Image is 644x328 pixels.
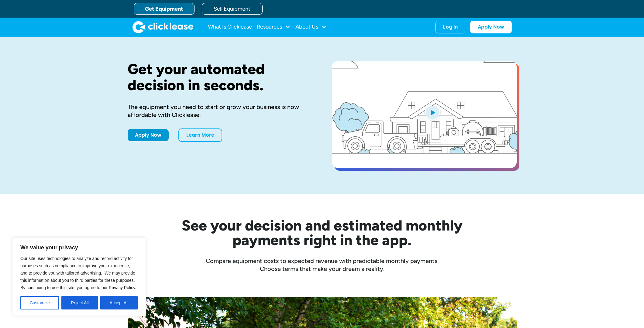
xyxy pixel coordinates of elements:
[443,24,458,30] div: Log In
[424,104,441,121] img: Blue play button logo on a light blue circular background
[12,237,146,316] div: We value your privacy
[152,218,492,247] h2: See your decision and estimated monthly payments right in the app.
[20,244,138,251] p: We value your privacy
[128,257,517,273] div: Compare equipment costs to expected revenue with predictable monthly payments. Choose terms that ...
[208,21,252,33] a: What Is Clicklease
[133,21,193,33] img: Clicklease logo
[61,296,98,309] button: Reject All
[128,61,312,93] h1: Get your automated decision in seconds.
[470,21,512,33] a: Apply Now
[202,3,263,15] a: Sell Equipment
[100,296,138,309] button: Accept All
[332,61,517,168] a: open lightbox
[257,21,291,33] div: Resources
[128,129,169,141] a: Apply Now
[133,21,193,33] a: home
[20,256,136,290] span: Our site uses technologies to analyze and record activity for purposes such as compliance to impr...
[20,296,59,309] button: Customize
[178,128,222,142] a: Learn More
[128,103,312,119] div: The equipment you need to start or grow your business is now affordable with Clicklease.
[295,21,327,33] div: About Us
[134,3,195,15] a: Get Equipment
